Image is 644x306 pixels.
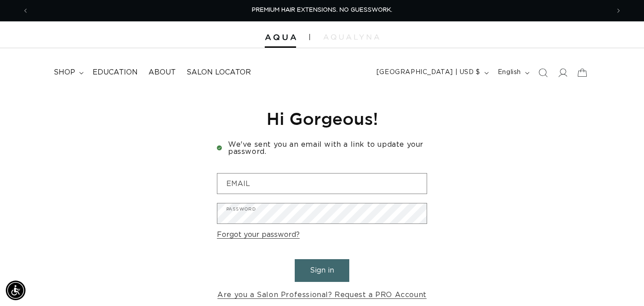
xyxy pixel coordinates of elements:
[87,62,143,83] a: Education
[186,68,251,77] span: Salon Locator
[295,259,349,282] button: Sign in
[181,62,256,83] a: Salon Locator
[377,68,480,77] span: [GEOGRAPHIC_DATA] | USD $
[609,2,628,19] button: Next announcement
[93,68,138,77] span: Education
[148,68,176,77] span: About
[217,228,300,241] a: Forgot your password?
[6,281,25,300] div: Accessibility Menu
[217,289,427,302] a: Are you a Salon Professional? Request a PRO Account
[252,7,392,13] span: PREMIUM HAIR EXTENSIONS. NO GUESSWORK.
[48,62,87,83] summary: shop
[217,108,427,129] h1: Hi Gorgeous!
[371,64,492,81] button: [GEOGRAPHIC_DATA] | USD $
[492,64,533,81] button: English
[533,63,553,83] summary: Search
[217,141,427,155] h3: We've sent you an email with a link to update your password.
[143,62,181,83] a: About
[54,68,75,77] span: shop
[217,174,427,194] input: Email
[523,210,644,306] iframe: Chat Widget
[323,34,379,40] img: aqualyna.com
[16,2,35,19] button: Previous announcement
[498,68,521,77] span: English
[265,34,296,41] img: Aqua Hair Extensions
